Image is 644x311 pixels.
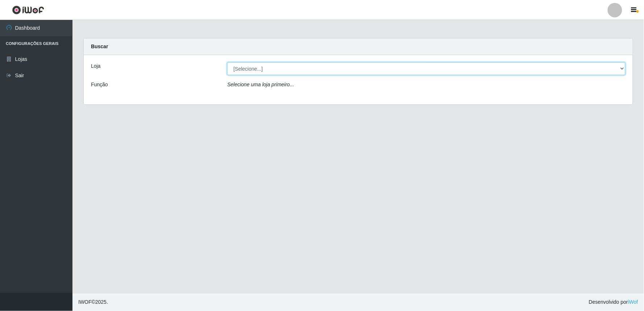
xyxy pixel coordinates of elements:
[227,82,294,87] i: Selecione uma loja primeiro...
[91,81,108,88] label: Função
[12,5,44,14] img: CoreUI Logo
[78,298,108,306] span: © 2025 .
[589,298,638,306] span: Desenvolvido por
[78,299,92,305] span: IWOF
[91,62,100,70] label: Loja
[628,299,638,305] a: iWof
[91,43,108,49] strong: Buscar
